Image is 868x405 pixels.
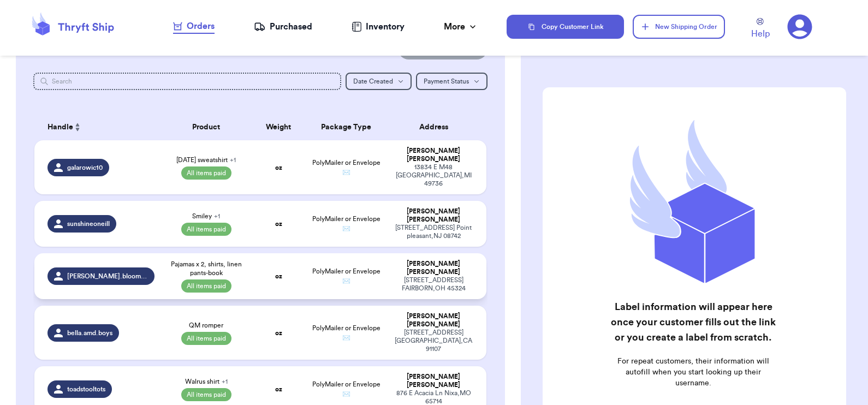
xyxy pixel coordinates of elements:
[394,163,473,188] div: 13834 E M48 [GEOGRAPHIC_DATA] , MI 49736
[275,386,282,392] strong: oz
[275,164,282,171] strong: oz
[275,330,282,336] strong: oz
[312,268,381,284] span: PolyMailer or Envelope ✉️
[312,381,381,397] span: PolyMailer or Envelope ✉️
[176,156,236,164] span: [DATE] sweatshirt
[192,212,220,221] span: Smiley
[173,20,215,33] div: Orders
[47,122,73,133] span: Handle
[230,157,236,163] span: + 1
[67,329,112,337] span: bella.amd.boys
[67,385,105,394] span: toadstooltots
[633,15,724,39] button: New Shipping Order
[275,273,282,279] strong: oz
[214,213,220,219] span: + 1
[173,20,215,34] a: Orders
[751,27,770,40] span: Help
[751,18,770,40] a: Help
[394,276,473,293] div: [STREET_ADDRESS] FAIRBORN , OH 45324
[254,20,312,33] a: Purchased
[352,20,405,33] a: Inventory
[181,279,231,293] span: All items paid
[353,78,393,85] span: Date Created
[306,114,387,140] th: Package Type
[608,299,778,345] h2: Label information will appear here once your customer fills out the link or you create a label fr...
[394,373,473,389] div: [PERSON_NAME] [PERSON_NAME]
[73,121,82,134] button: Sort ascending
[387,114,486,140] th: Address
[394,260,473,276] div: [PERSON_NAME] [PERSON_NAME]
[394,312,473,329] div: [PERSON_NAME] [PERSON_NAME]
[394,224,473,240] div: [STREET_ADDRESS] Point pleasant , NJ 08742
[189,321,223,330] span: QM romper
[181,166,231,180] span: All items paid
[161,114,252,140] th: Product
[312,216,381,232] span: PolyMailer or Envelope ✉️
[33,73,342,90] input: Search
[251,114,305,140] th: Weight
[67,272,148,281] span: [PERSON_NAME].bloomphoto
[67,163,103,172] span: galarowic10
[67,219,110,228] span: sunshineoneill
[394,207,473,224] div: [PERSON_NAME] [PERSON_NAME]
[222,378,228,385] span: + 1
[168,260,245,277] span: Pajamas x 2, shirts, linen pants-book
[507,15,625,39] button: Copy Customer Link
[394,329,473,353] div: [STREET_ADDRESS] [GEOGRAPHIC_DATA] , CA 91107
[312,159,381,176] span: PolyMailer or Envelope ✉️
[185,377,228,386] span: Walrus shirt
[181,223,231,236] span: All items paid
[312,325,381,341] span: PolyMailer or Envelope ✉️
[608,356,778,389] p: For repeat customers, their information will autofill when you start looking up their username.
[394,147,473,163] div: [PERSON_NAME] [PERSON_NAME]
[424,78,469,85] span: Payment Status
[181,332,231,345] span: All items paid
[275,221,282,227] strong: oz
[181,388,231,401] span: All items paid
[444,20,478,33] div: More
[416,73,487,90] button: Payment Status
[346,73,412,90] button: Date Created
